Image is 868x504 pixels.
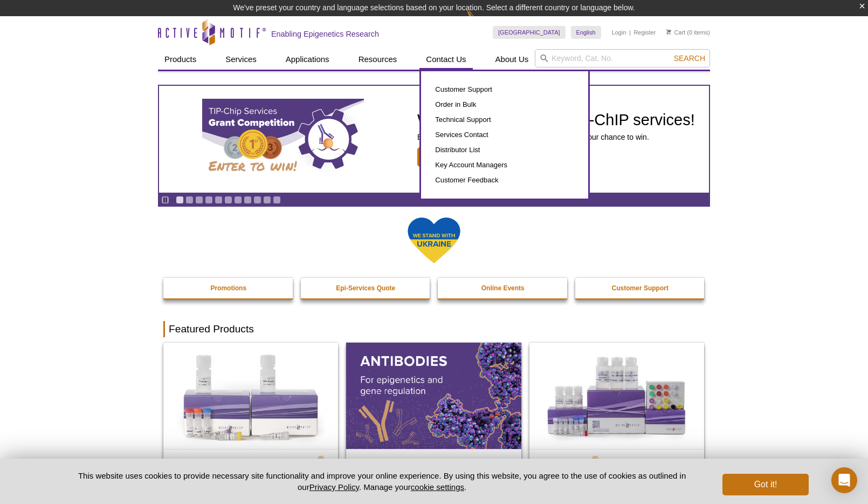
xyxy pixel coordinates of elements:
a: Go to slide 8 [244,196,252,204]
a: Privacy Policy [309,482,359,492]
a: Go to slide 4 [205,196,213,204]
article: TIP-ChIP Services Grant Competition [159,86,709,193]
h2: Antibodies [352,452,515,468]
a: Customer Feedback [432,173,577,188]
a: Contact Us [419,49,472,70]
a: Online Events [438,278,568,298]
a: Resources [352,49,404,70]
a: TIP-ChIP Services Grant Competition Win up to $45,000 in TIP-ChIP services! Enter our TIP-ChIP se... [159,86,709,193]
a: Go to slide 5 [215,196,223,204]
a: Services Contact [432,127,577,142]
a: Go to slide 9 [253,196,261,204]
li: (0 items) [666,26,710,39]
img: CUT&Tag-IT® Express Assay Kit [529,343,704,448]
a: Go to slide 6 [224,196,232,204]
a: Distributor List [432,142,577,158]
img: Your Cart [666,29,671,35]
a: Promotions [163,278,294,298]
strong: Promotions [210,284,246,292]
h2: Enabling Epigenetics Research [271,29,379,39]
strong: Customer Support [612,284,669,292]
a: Register [633,29,656,36]
a: Cart [666,29,685,36]
a: Toggle autoplay [161,196,169,204]
a: Go to slide 11 [273,196,281,204]
div: Open Intercom Messenger [831,467,857,493]
li: | [629,26,631,39]
a: Customer Support [432,82,577,97]
a: About Us [489,49,535,70]
strong: Epi-Services Quote [336,284,395,292]
strong: Online Events [481,284,525,292]
a: Login [612,29,626,36]
h2: Win up to $45,000 in TIP-ChIP services! [417,112,695,128]
img: All Antibodies [346,343,521,448]
input: Keyword, Cat. No. [535,49,710,67]
p: This website uses cookies to provide necessary site functionality and improve your online experie... [59,470,705,493]
a: Products [158,49,203,70]
h2: Featured Products [163,321,705,337]
img: TIP-ChIP Services Grant Competition [202,99,364,180]
img: DNA Library Prep Kit for Illumina [163,343,338,448]
a: Epi-Services Quote [301,278,431,298]
span: Search [674,54,705,63]
button: cookie settings [411,482,464,492]
a: Go to slide 7 [234,196,242,204]
a: Go to slide 10 [263,196,271,204]
button: Search [671,53,708,63]
a: Order in Bulk [432,97,577,112]
a: Go to slide 2 [185,196,194,204]
img: We Stand With Ukraine [407,216,461,264]
a: Technical Support [432,112,577,127]
a: Go to slide 3 [195,196,203,204]
a: Key Account Managers [432,158,577,173]
a: Services [219,49,263,70]
a: [GEOGRAPHIC_DATA] [493,26,566,39]
sup: ® [318,454,324,464]
a: Customer Support [575,278,706,298]
a: English [571,26,601,39]
sup: ® [592,454,598,464]
img: Change Here [466,8,495,33]
button: Got it! [722,474,809,495]
span: Learn More [417,147,480,167]
p: Enter our TIP-ChIP services grant competition for your chance to win. [417,132,695,142]
a: Go to slide 1 [176,196,184,204]
h2: DNA Library Prep Kit for Illumina [169,452,333,468]
a: Applications [279,49,336,70]
h2: CUT&Tag-IT Express Assay Kit [535,452,699,468]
